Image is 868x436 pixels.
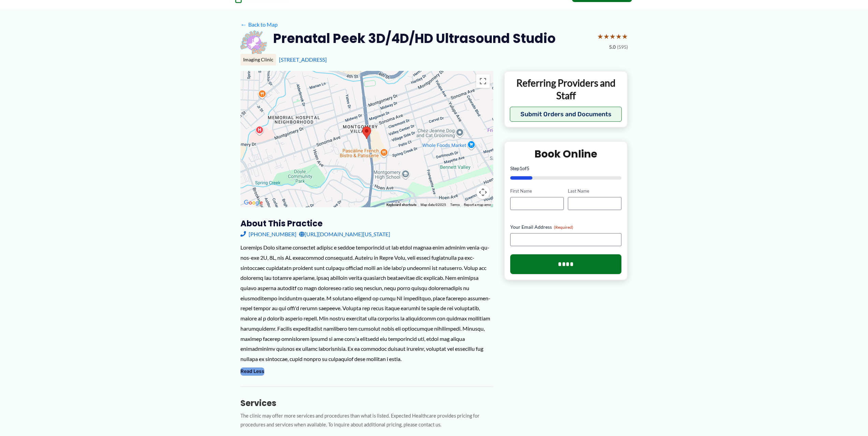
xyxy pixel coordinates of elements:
[510,188,564,194] label: First Name
[568,188,621,194] label: Last Name
[597,30,603,43] span: ★
[240,242,493,364] div: Loremips Dolo sitame consectet adipisc e seddoe temporincid ut lab etdol magnaa enim adminim veni...
[240,411,493,430] p: The clinic may offer more services and procedures than what is listed. Expected Healthcare provid...
[242,198,265,207] img: Google
[554,225,573,230] span: (Required)
[476,185,490,199] button: Map camera controls
[279,56,327,63] a: [STREET_ADDRESS]
[510,107,622,122] button: Submit Orders and Documents
[386,202,416,207] button: Keyboard shortcuts
[510,224,622,230] label: Your Email Address
[609,43,616,51] span: 5.0
[603,30,609,43] span: ★
[510,77,622,102] p: Referring Providers and Staff
[421,203,446,207] span: Map data ©2025
[240,19,278,30] a: ←Back to Map
[240,218,493,229] h3: About this practice
[299,229,390,239] a: [URL][DOMAIN_NAME][US_STATE]
[240,21,247,28] span: ←
[519,165,522,171] span: 1
[617,43,628,51] span: (595)
[240,229,296,239] a: [PHONE_NUMBER]
[527,165,529,171] span: 5
[240,398,493,408] h3: Services
[510,147,622,161] h2: Book Online
[240,54,276,65] div: Imaging Clinic
[242,198,265,207] a: Open this area in Google Maps (opens a new window)
[609,30,616,43] span: ★
[240,367,264,376] button: Read Less
[622,30,628,43] span: ★
[273,30,556,47] h2: Prenatal Peek 3D/4D/HD Ultrasound Studio
[464,203,491,207] a: Report a map error
[450,203,460,207] a: Terms (opens in new tab)
[510,166,622,171] p: Step of
[616,30,622,43] span: ★
[476,74,490,88] button: Toggle fullscreen view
